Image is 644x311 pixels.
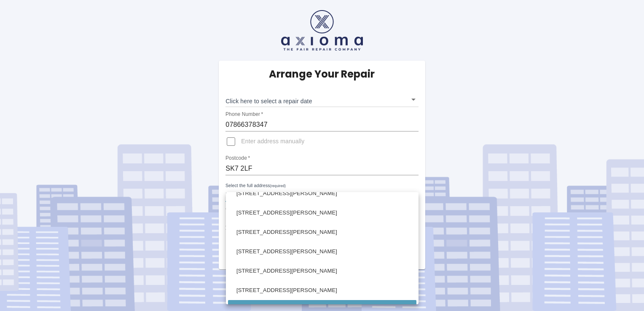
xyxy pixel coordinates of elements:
li: [STREET_ADDRESS][PERSON_NAME] [228,242,416,261]
li: [STREET_ADDRESS][PERSON_NAME] [228,223,416,242]
li: [STREET_ADDRESS][PERSON_NAME] [228,261,416,281]
li: [STREET_ADDRESS][PERSON_NAME] [228,203,416,223]
li: [STREET_ADDRESS][PERSON_NAME] [228,184,416,203]
li: [STREET_ADDRESS][PERSON_NAME] [228,281,416,300]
